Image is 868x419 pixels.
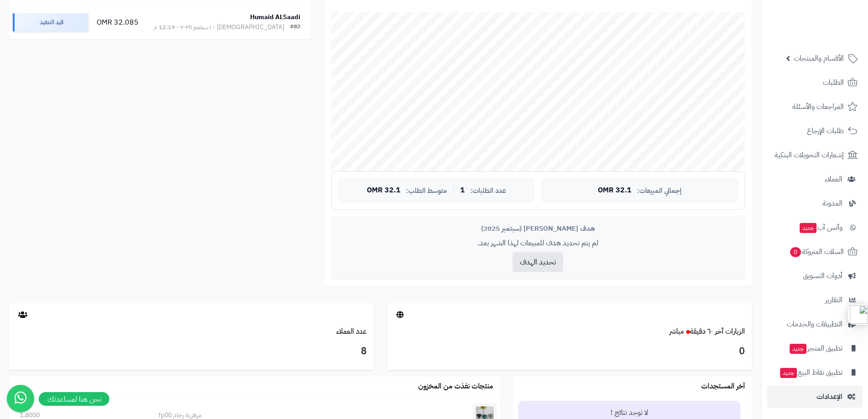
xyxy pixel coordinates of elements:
[794,52,844,65] span: الأقسام والمنتجات
[460,186,465,195] span: 1
[701,383,745,391] h3: آخر المستجدات
[790,247,801,258] span: 0
[825,294,842,306] span: التقارير
[13,13,88,31] div: قيد التنفيذ
[767,313,863,335] a: التطبيقات والخدمات
[825,173,842,186] span: العملاء
[669,326,684,337] small: مباشر
[792,100,844,113] span: المراجعات والأسئلة
[767,265,863,287] a: أدوات التسويق
[822,197,842,210] span: المدونة
[250,12,300,22] strong: Humaid ALSaadi
[767,289,863,311] a: التقارير
[807,124,844,137] span: طلبات الإرجاع
[803,269,842,282] span: أدوات التسويق
[598,186,632,195] span: 32.1 OMR
[16,344,367,359] h3: 8
[290,23,300,32] div: #82
[767,120,863,142] a: طلبات الإرجاع
[406,187,447,195] span: متوسط الطلب:
[336,326,367,337] a: عدد العملاء
[789,342,842,355] span: تطبيق المتجر
[775,149,844,161] span: إشعارات التحويلات البنكية
[767,337,863,359] a: تطبيق المتجرجديد
[394,344,745,359] h3: 0
[800,223,817,233] span: جديد
[154,23,284,32] div: [DEMOGRAPHIC_DATA] - ١ سبتمبر ٢٠٢٥ - 12:19 م
[513,252,563,272] button: تحديد الهدف
[823,76,844,89] span: الطلبات
[339,224,738,233] div: هدف [PERSON_NAME] (سبتمبر 2025)
[789,245,844,258] span: السلات المتروكة
[470,187,506,195] span: عدد الطلبات:
[767,386,863,408] a: الإعدادات
[767,72,863,93] a: الطلبات
[790,344,806,354] span: جديد
[339,238,738,248] p: لم يتم تحديد هدف للمبيعات لهذا الشهر بعد.
[767,362,863,383] a: تطبيق نقاط البيعجديد
[817,390,842,403] span: الإعدادات
[418,383,493,391] h3: منتجات نفذت من المخزون
[669,326,745,337] a: الزيارات آخر ٦٠ دقيقةمباشر
[767,241,863,263] a: السلات المتروكة0
[779,366,842,379] span: تطبيق نقاط البيع
[780,368,797,378] span: جديد
[767,168,863,190] a: العملاء
[637,187,682,195] span: إجمالي المبيعات:
[767,217,863,238] a: وآتس آبجديد
[799,221,842,234] span: وآتس آب
[767,192,863,214] a: المدونة
[452,187,455,194] span: |
[92,5,143,39] td: 32.085 OMR
[787,318,842,331] span: التطبيقات والخدمات
[367,186,401,195] span: 32.1 OMR
[806,7,859,26] img: logo-2.png
[767,144,863,166] a: إشعارات التحويلات البنكية
[767,96,863,118] a: المراجعات والأسئلة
